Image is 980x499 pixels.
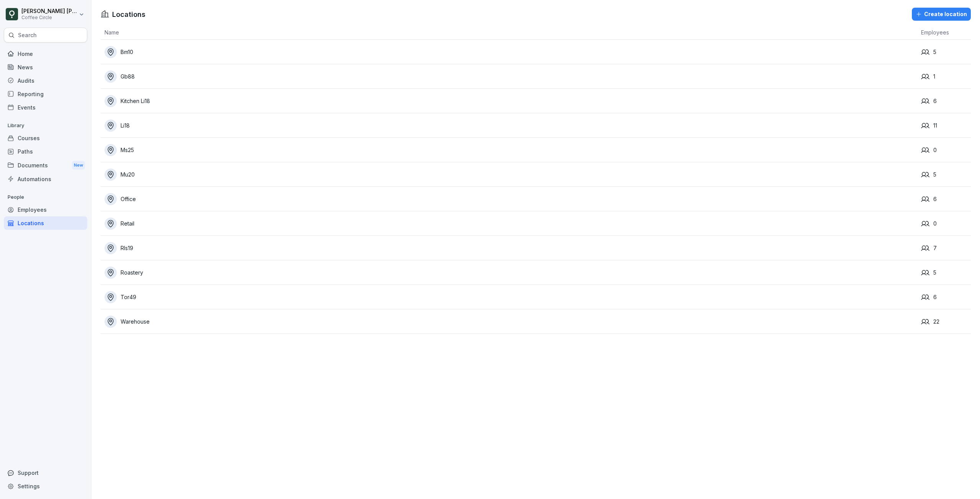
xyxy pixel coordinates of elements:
[101,25,917,40] th: Name
[4,74,87,87] a: Audits
[921,146,971,154] div: 0
[921,293,971,301] div: 6
[4,119,87,132] p: Library
[105,144,917,156] a: Ms25
[21,8,77,15] p: [PERSON_NAME] [PERSON_NAME]
[921,268,971,277] div: 5
[112,9,145,20] h1: Locations
[21,15,77,20] p: Coffee Circle
[4,158,87,172] a: DocumentsNew
[921,48,971,56] div: 5
[921,170,971,179] div: 5
[4,203,87,216] a: Employees
[105,169,917,181] a: Mu20
[921,121,971,130] div: 11
[105,291,917,303] a: Tor49
[105,46,917,58] a: Bm10
[4,61,87,74] a: News
[4,466,87,479] div: Support
[105,242,917,254] a: Rls19
[105,193,917,205] a: Office
[4,87,87,101] a: Reporting
[105,70,917,83] a: Gb88
[921,244,971,252] div: 7
[4,131,87,145] a: Courses
[4,172,87,186] a: Automations
[921,219,971,228] div: 0
[105,267,917,279] a: Roastery
[4,47,87,61] a: Home
[4,101,87,114] a: Events
[4,145,87,158] a: Paths
[916,10,967,18] div: Create location
[4,216,87,230] a: Locations
[921,195,971,203] div: 6
[105,316,917,328] a: Warehouse
[4,479,87,493] a: Settings
[18,31,37,39] p: Search
[921,72,971,81] div: 1
[4,191,87,203] p: People
[917,25,971,40] th: Employees
[921,317,971,326] div: 22
[105,218,917,230] a: Retail
[4,158,87,172] div: Documents
[921,97,971,105] div: 6
[72,161,85,170] div: New
[912,8,971,21] button: Create location
[105,119,917,132] a: Li18
[105,95,917,107] a: Kitchen Li18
